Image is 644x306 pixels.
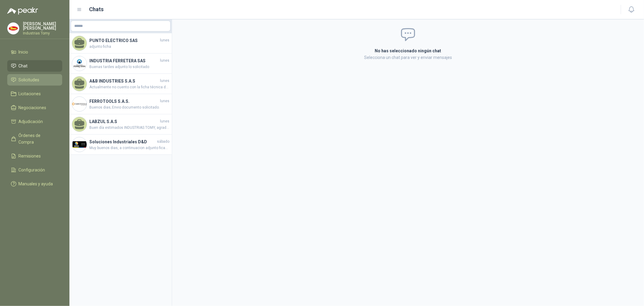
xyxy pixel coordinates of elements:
span: Configuración [19,167,45,173]
a: Adjudicación [7,116,62,127]
a: A&B INDUSTRIES S.A.SlunesActualmente no cuento con la ficha técnica del retenedor solicitada. Agr... [69,74,172,94]
p: Selecciona un chat para ver y enviar mensajes [303,54,514,61]
a: Manuales y ayuda [7,178,62,190]
span: sábado [157,139,169,145]
span: lunes [160,58,169,63]
span: Adjudicación [19,118,43,125]
span: adjunto ficha [89,44,169,50]
a: Remisiones [7,150,62,162]
span: Licitaciones [19,90,41,97]
a: Company LogoSoluciones Industriales D&DsábadoMuy buenos dias, a continuacion adjunto ficah tecnic... [69,135,172,155]
span: Buenas tardes adjunto lo solicitado [89,64,169,70]
h4: LABZUL S.A.S [89,118,159,125]
span: lunes [160,98,169,104]
h4: Soluciones Industriales D&D [89,138,156,145]
a: Inicio [7,46,62,58]
span: lunes [160,37,169,43]
span: lunes [160,119,169,124]
a: Chat [7,60,62,72]
h4: INDUSTRIA FERRETERA SAS [89,57,159,64]
span: Solicitudes [19,76,40,83]
span: Manuales y ayuda [19,181,53,187]
a: Company LogoINDUSTRIA FERRETERA SASlunesBuenas tardes adjunto lo solicitado [69,54,172,74]
h2: No has seleccionado ningún chat [303,47,514,54]
span: Actualmente no cuento con la ficha técnica del retenedor solicitada. Agradezco su comprensión y q... [89,84,169,90]
h4: A&B INDUSTRIES S.A.S [89,78,159,84]
img: Logo peakr [7,7,38,15]
img: Company Logo [72,56,87,71]
span: Negociaciones [19,104,46,111]
p: Industrias Tomy [23,31,62,35]
span: Órdenes de Compra [19,132,56,145]
a: Órdenes de Compra [7,130,62,148]
h4: PUNTO ELECTRICO SAS [89,37,159,44]
span: lunes [160,78,169,84]
img: Company Logo [72,97,87,111]
h1: Chats [89,5,104,14]
a: PUNTO ELECTRICO SASlunesadjunto ficha [69,33,172,54]
h4: FERROTOOLS S.A.S. [89,98,159,105]
a: Company LogoFERROTOOLS S.A.S.lunesBuenos dias; Envio documento solicitado. [69,94,172,114]
span: Chat [19,63,28,69]
a: Negociaciones [7,102,62,113]
span: Buenos dias; Envio documento solicitado. [89,105,169,110]
span: Muy buenos dias, a continuacion adjunto ficah tecnica el certificado se comparte despues de la co... [89,145,169,151]
a: Configuración [7,164,62,176]
a: LABZUL S.A.SlunesBuen día estimados INDUSTRIAS TOMY, agradecemos tenernos en cuenta para su solic... [69,114,172,135]
a: Solicitudes [7,74,62,86]
a: Licitaciones [7,88,62,99]
span: Inicio [19,49,28,55]
img: Company Logo [72,137,87,152]
span: Buen día estimados INDUSTRIAS TOMY, agradecemos tenernos en cuenta para su solicitud, sin embargo... [89,125,169,131]
span: Remisiones [19,153,41,159]
img: Company Logo [8,23,19,34]
p: [PERSON_NAME] [PERSON_NAME] [23,22,62,30]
